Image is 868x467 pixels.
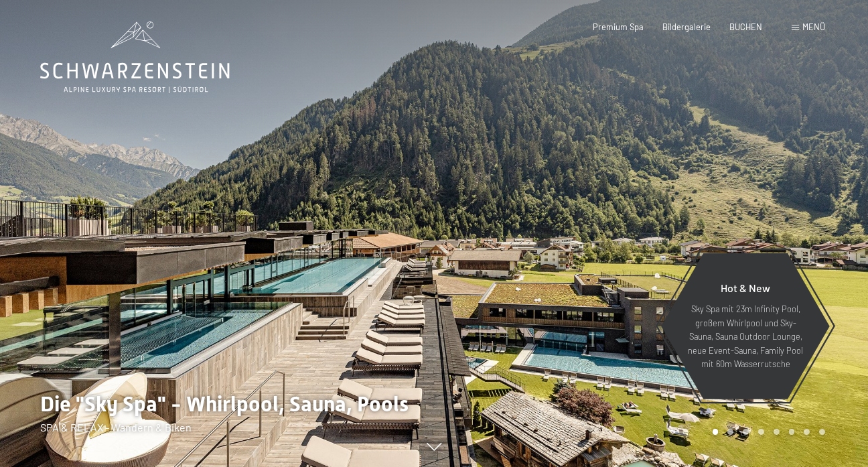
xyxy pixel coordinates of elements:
a: Premium Spa [593,21,644,32]
div: Carousel Page 3 [743,429,749,435]
div: Carousel Page 2 [727,429,733,435]
div: Carousel Page 7 [804,429,810,435]
p: Sky Spa mit 23m Infinity Pool, großem Whirlpool und Sky-Sauna, Sauna Outdoor Lounge, neue Event-S... [687,302,804,371]
span: Hot & New [721,281,770,294]
div: Carousel Page 6 [789,429,795,435]
a: Bildergalerie [662,21,711,32]
div: Carousel Page 1 (Current Slide) [713,429,719,435]
div: Carousel Page 5 [774,429,780,435]
div: Carousel Page 4 [758,429,764,435]
span: Menü [802,21,825,32]
div: Carousel Page 8 [819,429,825,435]
a: Hot & New Sky Spa mit 23m Infinity Pool, großem Whirlpool und Sky-Sauna, Sauna Outdoor Lounge, ne... [660,253,830,400]
div: Carousel Pagination [708,429,825,435]
a: BUCHEN [729,21,762,32]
